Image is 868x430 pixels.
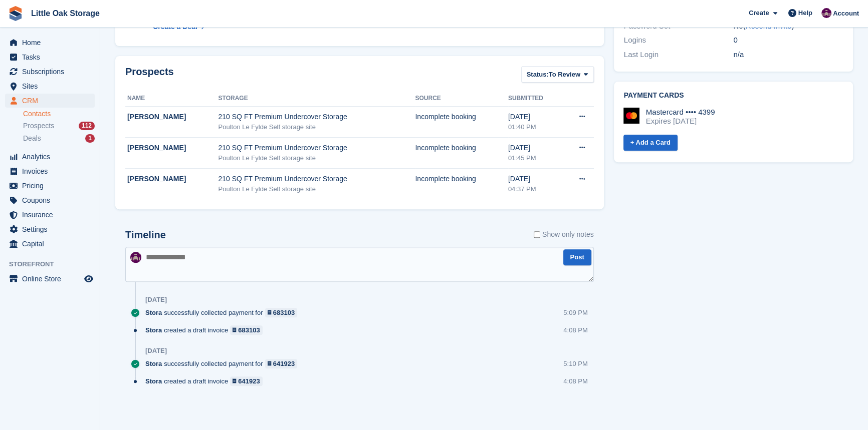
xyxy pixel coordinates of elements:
a: menu [5,237,95,251]
a: Little Oak Storage [27,5,104,22]
h2: Payment cards [624,92,843,100]
a: Prospects 112 [23,121,95,131]
div: Incomplete booking [415,112,508,122]
th: Name [125,91,218,107]
img: stora-icon-8386f47178a22dfd0bd8f6a31ec36ba5ce8667c1dd55bd0f319d3a0aa187defe.svg [8,6,23,21]
span: Prospects [23,121,54,131]
div: [DATE] [145,296,167,304]
span: To Review [549,70,580,80]
a: menu [5,94,95,108]
div: 01:40 PM [508,122,562,132]
div: 112 [79,122,95,130]
span: Create [749,8,769,18]
span: Coupons [22,193,82,207]
div: [PERSON_NAME] [127,112,218,122]
span: Stora [145,359,162,368]
button: Status: To Review [521,66,594,83]
div: [DATE] [508,112,562,122]
a: menu [5,36,95,50]
div: 641923 [238,376,260,386]
span: Online Store [22,272,82,286]
div: 01:45 PM [508,153,562,163]
span: Invoices [22,164,82,178]
span: Subscriptions [22,65,82,79]
div: Incomplete booking [415,174,508,184]
div: 210 SQ FT Premium Undercover Storage [218,112,415,122]
a: menu [5,65,95,79]
div: Last Login [624,49,734,61]
span: Settings [22,222,82,236]
span: Account [833,9,859,19]
div: created a draft invoice [145,325,268,335]
span: Capital [22,237,82,251]
div: Poulton Le Fylde Self storage site [218,122,415,132]
h2: Timeline [125,229,166,241]
a: menu [5,150,95,164]
span: Pricing [22,179,82,193]
span: CRM [22,94,82,108]
a: Deals 1 [23,133,95,144]
a: menu [5,79,95,93]
div: n/a [733,49,843,61]
img: Morgen Aujla [130,252,141,263]
img: Mastercard Logo [623,108,639,124]
div: [PERSON_NAME] [127,174,218,184]
a: 683103 [265,308,298,317]
a: Preview store [83,273,95,285]
div: Logins [624,35,734,46]
h2: Prospects [125,66,174,85]
div: 04:37 PM [508,184,562,194]
div: [DATE] [508,174,562,184]
div: Mastercard •••• 4399 [646,108,715,117]
div: 4:08 PM [563,376,587,386]
div: 683103 [273,308,295,317]
div: 1 [85,134,95,143]
a: menu [5,208,95,222]
a: 641923 [265,359,298,368]
span: Analytics [22,150,82,164]
span: Home [22,36,82,50]
a: menu [5,164,95,178]
span: Storefront [9,259,100,269]
a: 683103 [230,325,263,335]
div: 4:08 PM [563,325,587,335]
a: 641923 [230,376,263,386]
a: menu [5,272,95,286]
div: Incomplete booking [415,143,508,153]
a: menu [5,50,95,64]
span: Tasks [22,50,82,64]
div: created a draft invoice [145,376,268,386]
th: Submitted [508,91,562,107]
span: Status: [527,70,549,80]
th: Storage [218,91,415,107]
a: menu [5,179,95,193]
span: Stora [145,325,162,335]
a: Contacts [23,109,95,119]
input: Show only notes [534,229,540,240]
span: Stora [145,376,162,386]
a: menu [5,193,95,207]
div: 210 SQ FT Premium Undercover Storage [218,143,415,153]
label: Show only notes [534,229,594,240]
div: successfully collected payment for [145,308,302,317]
a: Resend Invite [746,22,792,30]
div: [DATE] [508,143,562,153]
a: menu [5,222,95,236]
div: 5:10 PM [563,359,587,368]
div: successfully collected payment for [145,359,302,368]
div: 5:09 PM [563,308,587,317]
button: Post [563,249,591,266]
th: Source [415,91,508,107]
div: Poulton Le Fylde Self storage site [218,184,415,194]
div: 0 [733,35,843,46]
div: Expires [DATE] [646,117,715,126]
a: + Add a Card [623,135,678,151]
span: Help [798,8,812,18]
div: Poulton Le Fylde Self storage site [218,153,415,163]
div: [DATE] [145,347,167,355]
span: Deals [23,134,41,143]
span: ( ) [743,22,794,30]
div: 683103 [238,325,260,335]
div: 641923 [273,359,295,368]
div: [PERSON_NAME] [127,143,218,153]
